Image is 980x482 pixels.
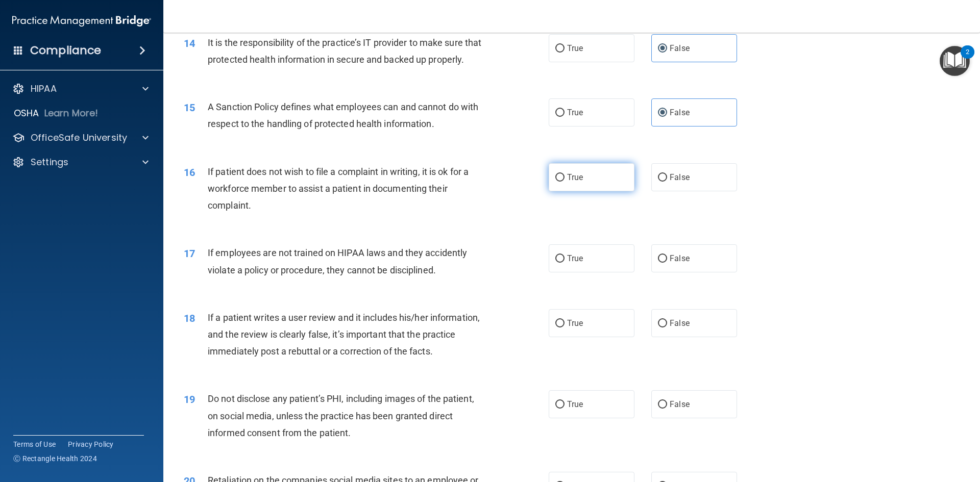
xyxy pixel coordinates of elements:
span: If employees are not trained on HIPAA laws and they accidently violate a policy or procedure, the... [208,247,467,275]
input: True [555,401,565,409]
span: Do not disclose any patient’s PHI, including images of the patient, on social media, unless the p... [208,393,474,438]
span: True [567,253,583,263]
span: True [567,318,583,328]
p: HIPAA [31,83,57,95]
span: True [567,108,583,117]
a: Privacy Policy [68,439,114,449]
input: False [658,255,667,263]
p: OfficeSafe University [31,132,127,144]
h4: Compliance [30,43,101,58]
p: Learn More! [44,107,99,119]
span: 16 [184,166,195,179]
span: True [567,43,583,53]
input: True [555,320,565,327]
a: Settings [12,156,149,168]
input: True [555,109,565,117]
span: 17 [184,247,195,260]
input: True [555,45,565,53]
span: 14 [184,37,195,49]
input: False [658,174,667,182]
span: If patient does not wish to file a complaint in writing, it is ok for a workforce member to assis... [208,166,469,211]
span: A Sanction Policy defines what employees can and cannot do with respect to the handling of protec... [208,102,478,129]
span: False [670,108,690,117]
span: Ⓒ Rectangle Health 2024 [13,453,97,464]
span: False [670,172,690,182]
input: False [658,45,667,53]
span: True [567,172,583,182]
span: 15 [184,102,195,114]
img: PMB logo [12,11,151,31]
a: OfficeSafe University [12,132,149,144]
button: Open Resource Center, 2 new notifications [940,46,970,76]
p: OSHA [14,107,39,119]
span: It is the responsibility of the practice’s IT provider to make sure that protected health informa... [208,37,481,65]
span: 18 [184,312,195,324]
span: True [567,399,583,409]
input: True [555,255,565,263]
input: False [658,109,667,117]
a: HIPAA [12,83,149,95]
input: False [658,401,667,409]
span: False [670,43,690,53]
span: If a patient writes a user review and it includes his/her information, and the review is clearly ... [208,312,480,357]
div: 2 [966,52,969,65]
span: False [670,253,690,263]
p: Settings [31,156,68,168]
span: 19 [184,393,195,405]
input: False [658,320,667,327]
input: True [555,174,565,182]
span: False [670,399,690,409]
a: Terms of Use [13,439,56,449]
span: False [670,318,690,328]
